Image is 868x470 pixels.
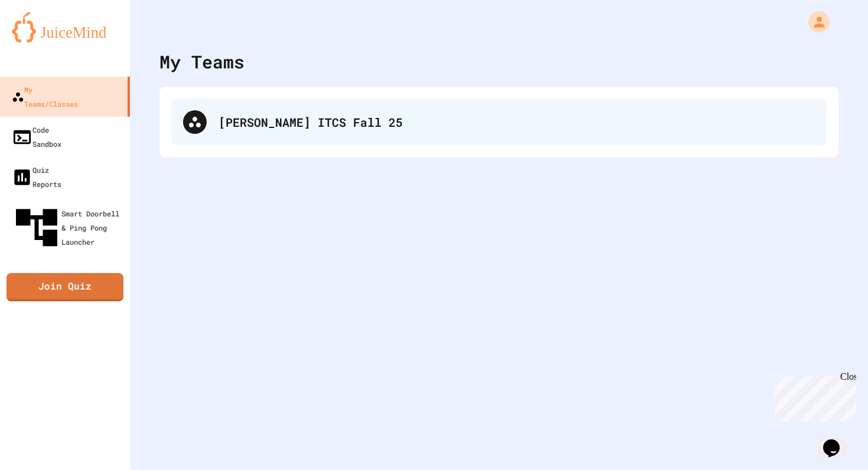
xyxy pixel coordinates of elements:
[5,5,81,75] div: Chat with us now!Close
[770,372,856,422] iframe: chat widget
[12,83,78,111] div: My Teams/Classes
[218,113,815,131] div: [PERSON_NAME] ITCS Fall 25
[6,273,123,301] a: Join Quiz
[818,423,856,458] iframe: chat widget
[12,203,125,252] div: Smart Doorbell & Ping Pong Launcher
[12,163,61,191] div: Quiz Reports
[12,12,118,42] img: logo-orange.svg
[796,8,833,35] div: My Account
[12,123,61,151] div: Code Sandbox
[159,48,244,75] div: My Teams
[171,98,827,146] div: [PERSON_NAME] ITCS Fall 25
